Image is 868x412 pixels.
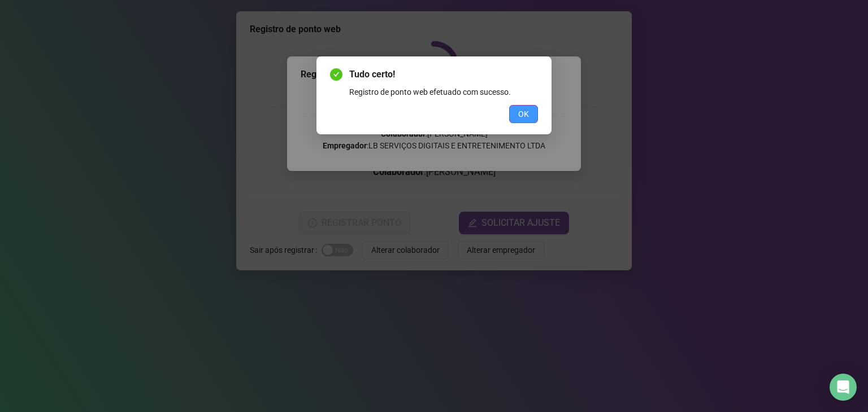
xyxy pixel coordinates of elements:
[518,108,529,120] span: OK
[349,86,538,98] div: Registro de ponto web efetuado com sucesso.
[349,68,538,81] span: Tudo certo!
[509,105,538,123] button: OK
[330,68,342,81] span: check-circle
[830,374,857,401] div: Open Intercom Messenger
